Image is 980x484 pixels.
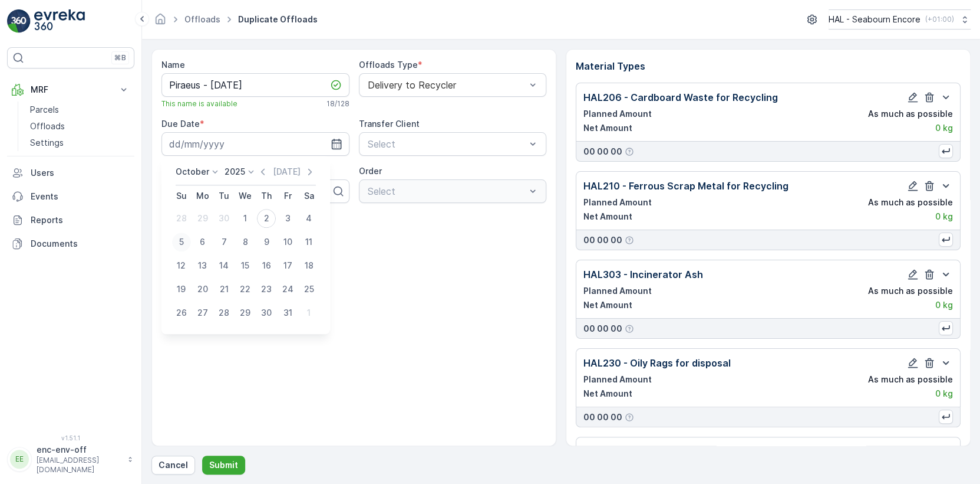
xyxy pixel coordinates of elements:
div: 4 [299,209,318,228]
div: EE [10,450,29,469]
div: 24 [278,280,297,299]
p: Reports [31,214,130,226]
p: Submit [209,459,238,471]
p: MRF [31,84,111,96]
p: ( +01:00 ) [925,15,954,24]
div: 17 [278,256,297,275]
div: 5 [172,233,191,251]
p: enc-env-off [37,444,121,456]
p: As much as possible [868,197,953,208]
div: 31 [278,303,297,322]
label: Name [161,60,185,70]
button: EEenc-env-off[EMAIL_ADDRESS][DOMAIN_NAME] [7,444,134,475]
div: 19 [172,280,191,299]
div: 15 [236,256,255,275]
p: 00 00 00 [583,411,622,423]
div: 30 [215,209,233,228]
p: Net Amount [583,122,632,134]
a: Documents [7,232,134,256]
a: Settings [25,135,134,151]
div: 28 [172,209,191,228]
div: 9 [257,233,276,251]
p: 18 / 128 [326,99,349,109]
a: Parcels [25,102,134,118]
th: Monday [192,185,213,207]
span: Duplicate Offloads [236,14,320,25]
a: Offloads [184,14,220,24]
p: 2025 [225,166,245,178]
label: Transfer Client [359,119,420,129]
div: 22 [236,280,255,299]
div: 8 [236,233,255,251]
a: Users [7,161,134,185]
div: 26 [172,303,191,322]
p: [EMAIL_ADDRESS][DOMAIN_NAME] [37,456,121,475]
div: 27 [193,303,212,322]
div: 1 [299,303,318,322]
p: Settings [30,137,64,149]
th: Sunday [171,185,192,207]
a: Homepage [154,17,167,27]
div: 1 [236,209,255,228]
p: [DATE] [273,166,301,178]
p: ⌘B [114,53,126,63]
p: 0 kg [935,299,953,311]
div: 14 [215,256,233,275]
div: 11 [299,233,318,251]
p: Offloads [30,120,65,132]
p: 00 00 00 [583,234,622,246]
p: As much as possible [868,285,953,297]
th: Thursday [256,185,277,207]
p: Material Types [576,59,961,73]
div: 7 [215,233,233,251]
p: Net Amount [583,299,632,311]
div: 29 [236,303,255,322]
p: Net Amount [583,211,632,223]
img: logo [7,9,31,33]
div: Help Tooltip Icon [625,147,634,156]
p: Cancel [159,459,188,471]
a: Offloads [25,118,134,135]
span: This name is available [161,99,237,109]
span: v 1.51.1 [7,434,134,442]
a: Reports [7,208,134,232]
p: HAL302 - Wet Food Waste [583,444,706,459]
p: Planned Amount [583,108,652,120]
div: 20 [193,280,212,299]
div: 10 [278,233,297,251]
div: 2 [257,209,276,228]
p: Select [368,137,526,151]
button: Cancel [151,456,195,475]
label: Due Date [161,119,200,129]
div: Help Tooltip Icon [625,236,634,245]
p: 0 kg [935,211,953,223]
div: 23 [257,280,276,299]
div: 6 [193,233,212,251]
p: Users [31,167,130,179]
p: HAL230 - Oily Rags for disposal [583,356,731,370]
p: October [176,166,209,178]
p: As much as possible [868,374,953,385]
button: HAL - Seabourn Encore(+01:00) [829,9,971,30]
p: Planned Amount [583,374,652,385]
p: Planned Amount [583,285,652,297]
p: HAL - Seabourn Encore [829,14,920,25]
p: As much as possible [868,108,953,120]
th: Friday [277,185,298,207]
p: HAL210 - Ferrous Scrap Metal for Recycling [583,179,788,193]
p: Documents [31,238,130,250]
div: 12 [172,256,191,275]
a: Events [7,185,134,208]
p: Net Amount [583,388,632,400]
label: Order [359,166,382,176]
div: 13 [193,256,212,275]
p: 0 kg [935,388,953,400]
p: 0 kg [935,122,953,134]
p: 00 00 00 [583,323,622,335]
div: 16 [257,256,276,275]
div: 28 [215,303,233,322]
p: HAL206 - Cardboard Waste for Recycling [583,90,778,104]
div: 3 [278,209,297,228]
label: Offloads Type [359,60,418,70]
input: dd/mm/yyyy [161,132,349,156]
